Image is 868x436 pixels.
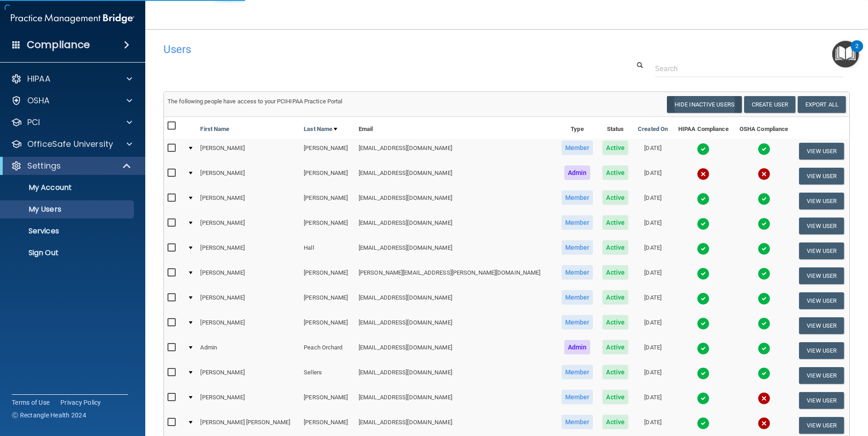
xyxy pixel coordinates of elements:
span: Member [562,140,593,155]
img: tick.e7d51cea.svg [758,367,770,380]
span: Admin [564,340,591,354]
img: tick.e7d51cea.svg [758,218,770,230]
td: [DATE] [633,313,672,338]
td: [PERSON_NAME] [300,263,355,288]
img: tick.e7d51cea.svg [758,342,770,355]
img: tick.e7d51cea.svg [697,193,710,205]
td: [PERSON_NAME] [197,288,300,313]
td: [PERSON_NAME] [197,189,300,213]
p: OfficeSafe University [27,139,113,150]
button: View User [799,242,844,259]
th: Status [598,117,633,139]
img: tick.e7d51cea.svg [697,242,710,255]
td: [DATE] [633,213,672,238]
p: My Users [6,205,130,214]
button: View User [799,292,844,309]
span: Active [602,265,628,280]
td: [PERSON_NAME] [300,213,355,238]
td: Sellers [300,363,355,388]
td: [PERSON_NAME] [300,189,355,213]
span: Active [602,390,628,404]
img: tick.e7d51cea.svg [697,218,710,230]
p: OSHA [27,95,50,106]
img: tick.e7d51cea.svg [758,143,770,155]
td: [EMAIL_ADDRESS][DOMAIN_NAME] [355,338,557,363]
a: PCI [11,117,132,128]
span: Active [602,140,628,155]
span: Active [602,190,628,205]
span: Member [562,415,593,429]
p: My Account [6,183,130,192]
button: View User [799,417,844,434]
td: [DATE] [633,363,672,388]
td: [EMAIL_ADDRESS][DOMAIN_NAME] [355,388,557,413]
span: Active [602,290,628,305]
td: [EMAIL_ADDRESS][DOMAIN_NAME] [355,313,557,338]
img: tick.e7d51cea.svg [758,267,770,280]
a: Privacy Policy [60,398,101,407]
p: Sign Out [6,248,130,257]
img: cross.ca9f0e7f.svg [758,417,770,430]
td: [PERSON_NAME] [197,313,300,338]
button: View User [799,218,844,234]
a: Last Name [304,124,337,135]
span: Active [602,215,628,230]
td: [EMAIL_ADDRESS][DOMAIN_NAME] [355,213,557,238]
span: Member [562,315,593,329]
span: Active [602,415,628,429]
img: PMB logo [11,10,134,28]
span: Active [602,315,628,329]
span: Ⓒ Rectangle Health 2024 [12,411,86,420]
span: Member [562,390,593,404]
td: [PERSON_NAME] [197,263,300,288]
span: Active [602,340,628,354]
span: Member [562,190,593,205]
td: [PERSON_NAME] [300,388,355,413]
td: [PERSON_NAME] [300,139,355,164]
td: [DATE] [633,164,672,189]
img: tick.e7d51cea.svg [697,292,710,305]
img: tick.e7d51cea.svg [697,267,710,280]
img: tick.e7d51cea.svg [697,143,710,155]
th: Type [557,117,598,139]
img: cross.ca9f0e7f.svg [758,168,770,180]
img: tick.e7d51cea.svg [697,367,710,380]
td: Admin [197,338,300,363]
td: Peach Orchard [300,338,355,363]
span: Member [562,215,593,230]
td: [EMAIL_ADDRESS][DOMAIN_NAME] [355,288,557,313]
button: View User [799,392,844,409]
span: Member [562,265,593,280]
td: Hall [300,238,355,263]
a: Terms of Use [12,398,49,407]
span: Member [562,240,593,255]
td: [DATE] [633,288,672,313]
td: [DATE] [633,189,672,213]
td: [DATE] [633,238,672,263]
a: Settings [11,160,132,171]
h4: Users [163,44,558,55]
div: 2 [855,46,858,58]
p: HIPAA [27,73,50,84]
img: cross.ca9f0e7f.svg [697,168,710,180]
td: [DATE] [633,263,672,288]
img: tick.e7d51cea.svg [758,317,770,330]
img: tick.e7d51cea.svg [697,417,710,430]
span: Member [562,290,593,305]
button: View User [799,317,844,334]
button: View User [799,143,844,160]
button: Open Resource Center, 2 new notifications [832,41,859,68]
input: Search [655,60,843,77]
td: [DATE] [633,338,672,363]
td: [DATE] [633,139,672,164]
td: [DATE] [633,388,672,413]
button: View User [799,193,844,209]
td: [PERSON_NAME] [197,363,300,388]
button: View User [799,342,844,359]
p: Services [6,227,130,236]
button: Create User [744,96,795,113]
td: [PERSON_NAME] [300,288,355,313]
iframe: Drift Widget Chat Controller [823,373,857,408]
span: Active [602,240,628,255]
img: tick.e7d51cea.svg [758,193,770,205]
